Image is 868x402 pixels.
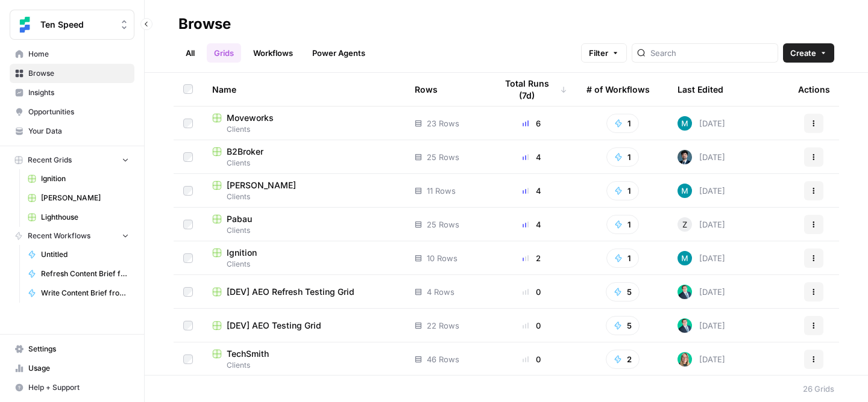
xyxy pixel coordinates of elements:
[606,316,640,335] button: 5
[427,320,459,332] span: 22 Rows
[606,147,639,167] button: 1
[212,112,395,135] a: MoveworksClients
[10,45,134,64] a: Home
[427,218,459,230] span: 25 Rows
[678,352,725,366] div: [DATE]
[427,117,459,129] span: 23 Rows
[678,318,725,333] div: [DATE]
[10,10,134,40] button: Workspace: Ten Speed
[678,318,692,333] img: loq7q7lwz012dtl6ci9jrncps3v6
[227,286,354,298] span: [DEV] AEO Refresh Testing Grid
[678,150,692,164] img: akd5wg4rckfd5i9ckwsdbvxucqo9
[212,348,395,371] a: TechSmithClients
[415,73,438,106] div: Rows
[10,102,134,122] a: Opportunities
[178,14,231,34] div: Browse
[28,155,72,165] span: Recent Grids
[496,320,567,332] div: 0
[22,264,134,283] a: Refresh Content Brief from Keyword [DEV]
[496,252,567,264] div: 2
[212,213,395,236] a: PabauClients
[581,43,627,63] button: Filter
[28,107,129,117] span: Opportunities
[10,227,134,245] button: Recent Workflows
[678,184,692,198] img: 9k9gt13slxq95qn7lcfsj5lxmi7v
[41,249,129,260] span: Untitled
[212,247,395,270] a: IgnitionClients
[28,68,129,79] span: Browse
[798,73,830,106] div: Actions
[22,283,134,303] a: Write Content Brief from Keyword [DEV]
[41,193,129,203] span: [PERSON_NAME]
[678,285,692,299] img: loq7q7lwz012dtl6ci9jrncps3v6
[427,185,456,197] span: 11 Rows
[28,382,129,393] span: Help + Support
[587,73,650,106] div: # of Workflows
[22,188,134,208] a: [PERSON_NAME]
[22,245,134,264] a: Untitled
[40,19,113,31] span: Ten Speed
[246,43,300,63] a: Workflows
[783,43,834,63] button: Create
[41,288,129,298] span: Write Content Brief from Keyword [DEV]
[678,285,725,299] div: [DATE]
[606,350,640,369] button: 2
[678,251,725,265] div: [DATE]
[227,348,269,360] span: TechSmith
[678,73,723,106] div: Last Edited
[496,286,567,298] div: 0
[496,185,567,197] div: 4
[427,252,458,264] span: 10 Rows
[212,286,395,298] a: [DEV] AEO Refresh Testing Grid
[606,181,639,200] button: 1
[678,150,725,164] div: [DATE]
[212,73,395,106] div: Name
[41,173,129,184] span: Ignition
[682,218,687,230] span: Z
[28,49,129,60] span: Home
[22,169,134,188] a: Ignition
[28,126,129,137] span: Your Data
[212,360,395,371] span: Clients
[10,122,134,141] a: Your Data
[427,151,459,163] span: 25 Rows
[28,344,129,354] span: Settings
[803,383,834,395] div: 26 Grids
[10,151,134,169] button: Recent Grids
[212,225,395,236] span: Clients
[10,339,134,359] a: Settings
[212,191,395,202] span: Clients
[678,217,725,232] div: [DATE]
[212,179,395,202] a: [PERSON_NAME]Clients
[427,353,459,365] span: 46 Rows
[22,208,134,227] a: Lighthouse
[41,212,129,223] span: Lighthouse
[606,215,639,234] button: 1
[212,259,395,270] span: Clients
[678,352,692,366] img: clj2pqnt5d80yvglzqbzt3r6x08a
[606,282,640,301] button: 5
[227,213,252,225] span: Pabau
[227,247,257,259] span: Ignition
[678,184,725,198] div: [DATE]
[678,116,725,131] div: [DATE]
[212,124,395,135] span: Clients
[606,249,639,268] button: 1
[496,353,567,365] div: 0
[10,64,134,83] a: Browse
[212,146,395,169] a: B2BrokerClients
[678,251,692,265] img: 9k9gt13slxq95qn7lcfsj5lxmi7v
[227,112,274,124] span: Moveworks
[606,114,639,133] button: 1
[10,378,134,397] button: Help + Support
[14,14,36,36] img: Ten Speed Logo
[496,73,567,106] div: Total Runs (7d)
[227,320,321,332] span: [DEV] AEO Testing Grid
[790,47,816,59] span: Create
[41,268,129,279] span: Refresh Content Brief from Keyword [DEV]
[207,43,241,63] a: Grids
[305,43,373,63] a: Power Agents
[212,158,395,169] span: Clients
[678,116,692,131] img: 9k9gt13slxq95qn7lcfsj5lxmi7v
[227,146,263,158] span: B2Broker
